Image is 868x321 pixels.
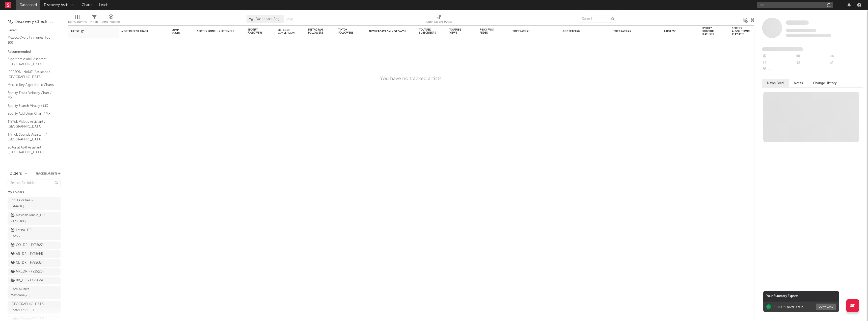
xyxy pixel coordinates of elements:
div: TikTok Posts Daily Growth [369,30,406,33]
div: Most Recent Track [121,30,159,33]
div: Priority [664,30,684,33]
div: Notifications (Artist) [426,19,452,25]
span: Dashboard Anglo [256,17,282,21]
div: [GEOGRAPHIC_DATA] Roster FY24 ( 21 ) [11,301,46,313]
div: Edit Columns [68,13,87,27]
div: You have no tracked artists. [380,76,443,82]
div: Jump Score [172,29,184,35]
input: Search for folders... [8,180,61,187]
button: Change History [808,79,842,87]
div: Filters [90,13,98,27]
button: Download [816,304,836,310]
a: Editorial A&R Assistant ([GEOGRAPHIC_DATA]) [8,145,56,155]
div: My Discovery Checklist [8,19,61,25]
div: BR_DR - FY25 ( 36 ) [11,278,43,284]
div: CL_DR - FY25 ( 33 ) [11,260,43,266]
div: A&R Pipeline [102,13,120,27]
div: Mexican Music_DR - FY25 ( 86 ) [11,212,46,225]
div: Instagram Followers [308,28,326,34]
a: TikTok Videos Assistant / [GEOGRAPHIC_DATA] [8,119,56,129]
div: A&R Pipeline [102,19,120,25]
a: TikTok Sounds Assistant / [GEOGRAPHIC_DATA] [8,132,56,142]
div: Your Summary Exports [763,291,839,302]
button: Tracked Artists(0) [36,172,61,175]
span: Some Artist [786,20,809,25]
div: Top Track #1 [512,30,550,33]
span: 0 fans last week [786,34,831,37]
a: [GEOGRAPHIC_DATA] Roster FY24(21) [8,301,61,314]
div: Intl' Priorities - LatAm ( 6 ) [11,197,46,210]
a: Intl' Priorities - LatAm(6) [8,197,61,210]
div: CO_DR - FY25 ( 27 ) [11,242,44,248]
div: Edit Columns [68,19,87,25]
div: Filters [90,19,98,25]
div: Recommended [8,49,61,55]
div: Artist [71,30,109,33]
div: AR_DR - FY25 ( 44 ) [11,251,43,257]
div: YouTube Subscribers [419,28,437,34]
button: Notes [789,79,808,87]
a: CO_DR - FY25(27) [8,241,61,249]
div: [PERSON_NAME] again.. [774,305,805,309]
div: -- [796,53,829,60]
div: -- [762,66,796,73]
div: Spotify Monthly Listeners [197,30,235,33]
a: Spotify Track Velocity Chart / MX [8,90,56,101]
span: Tracking Since: [DATE] [786,29,816,32]
div: Spotify Algorithmic Playlists [732,27,750,36]
div: Top Track #3 [613,30,651,33]
div: FY24 Música Mexicana ( 70 ) [11,286,46,299]
a: FY24 Música Mexicana(70) [8,286,61,299]
div: Spotify Followers [248,28,265,34]
div: Folders [8,171,22,177]
button: News Feed [762,79,789,87]
div: My Folders [8,189,61,195]
a: MX_DR - FY25(20) [8,268,61,276]
a: CL_DR - FY25(33) [8,259,61,267]
a: Some Artist [786,20,809,25]
span: 7-Day Fans Added [480,28,500,34]
a: BR_DR - FY25(36) [8,277,61,284]
a: [PERSON_NAME] Assistant / [GEOGRAPHIC_DATA] [8,69,56,80]
button: Save [286,18,293,21]
a: AR_DR - FY25(44) [8,250,61,258]
span: Listener Conversion [278,29,295,35]
div: -- [829,53,863,60]
span: Fans Added by Platform [762,47,803,51]
a: Latina_DR - FY25(76) [8,227,61,240]
a: Spotify Search Virality / MX [8,103,56,109]
div: -- [762,60,796,66]
div: -- [829,60,863,66]
a: Algorithmic A&R Assistant ([GEOGRAPHIC_DATA]) [8,56,56,67]
div: TikTok Followers [338,28,356,34]
div: -- [762,53,796,60]
a: Mexico/Overall / iTunes Top 100 [8,35,56,45]
a: Mexican Music_DR - FY25(86) [8,212,61,225]
div: -- [796,60,829,66]
a: Mexico Key Algorithmic Charts [8,82,56,88]
a: Spotify Addiction Chart / MX [8,111,56,116]
input: Search for artists [757,2,833,8]
div: Spotify Editorial Playlists [702,27,719,36]
div: YouTube Views [449,28,467,34]
div: Notifications (Artist) [426,13,452,27]
div: Top Track #2 [563,30,601,33]
input: Search... [579,15,617,23]
div: MX_DR - FY25 ( 20 ) [11,269,44,275]
div: Saved [8,28,61,34]
div: Latina_DR - FY25 ( 76 ) [11,227,46,239]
